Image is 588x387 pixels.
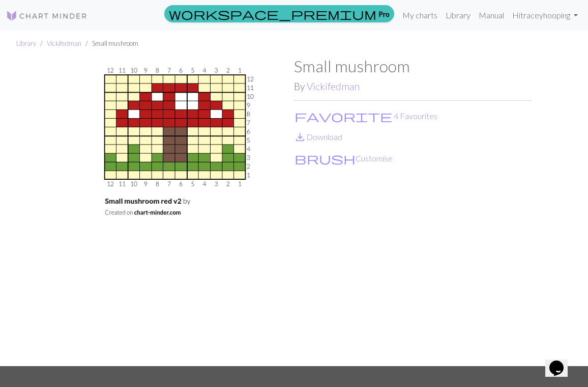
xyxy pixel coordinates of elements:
span: workspace_premium [169,7,376,21]
a: Vickifedman [307,80,360,92]
i: Favourite [295,110,392,122]
img: Logo [6,10,87,22]
span: favorite [295,109,392,123]
iframe: chat widget [545,346,578,377]
button: CustomiseCustomise [294,152,393,165]
a: Library [16,39,36,47]
h1: Small mushroom [294,57,532,76]
a: Pro [164,5,394,22]
a: DownloadDownload [294,132,342,142]
h2: By [294,80,532,92]
a: My charts [398,5,442,25]
button: Favourite 4 Favourites [294,109,438,123]
i: Download [294,131,306,143]
li: Small mushroom [81,39,138,48]
a: Manual [475,5,508,25]
span: brush [295,151,356,165]
a: Library [442,5,475,25]
span: save_alt [294,130,306,144]
a: Hitraceyhooping [508,5,582,25]
a: Vickifedman [47,39,81,47]
img: Small mushroom red v2 [56,57,294,366]
i: Customise [295,152,356,164]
